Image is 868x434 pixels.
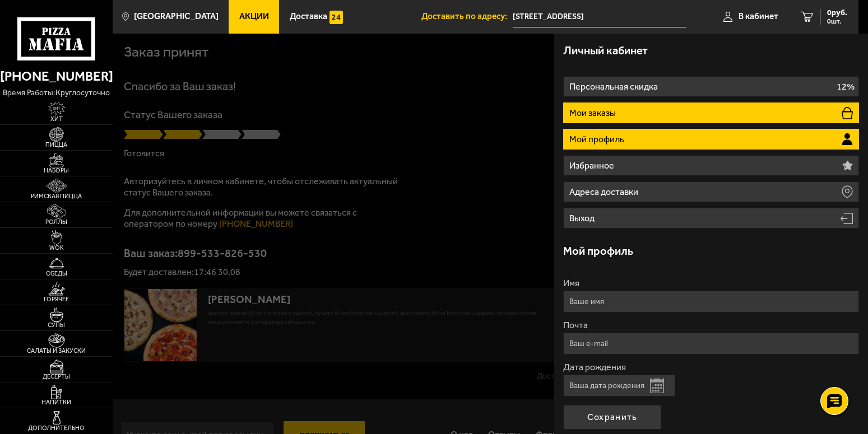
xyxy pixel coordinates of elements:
span: [GEOGRAPHIC_DATA] [134,12,219,21]
input: Ваша дата рождения [563,375,675,396]
p: Персональная скидка [569,82,660,91]
h3: Мой профиль [563,245,633,256]
label: Почта [563,321,859,330]
button: Сохранить [563,405,661,430]
input: Ваш адрес доставки [513,7,686,27]
h3: Личный кабинет [563,45,648,56]
p: Избранное [569,161,616,170]
span: Акции [239,12,269,21]
p: 12% [837,82,855,91]
span: Доставить по адресу: [421,12,513,21]
span: В кабинет [739,12,778,21]
span: 0 руб. [827,9,847,17]
button: Открыть календарь [650,379,664,393]
input: Ваше имя [563,291,859,312]
p: Адреса доставки [569,188,640,197]
span: 0 шт. [827,18,847,25]
p: Мой профиль [569,135,626,144]
p: Выход [569,214,597,223]
p: Мои заказы [569,109,618,118]
span: Доставка [290,12,327,21]
label: Дата рождения [563,363,859,372]
input: Ваш e-mail [563,333,859,354]
label: Имя [563,279,859,288]
img: 15daf4d41897b9f0e9f617042186c801.svg [329,11,343,24]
